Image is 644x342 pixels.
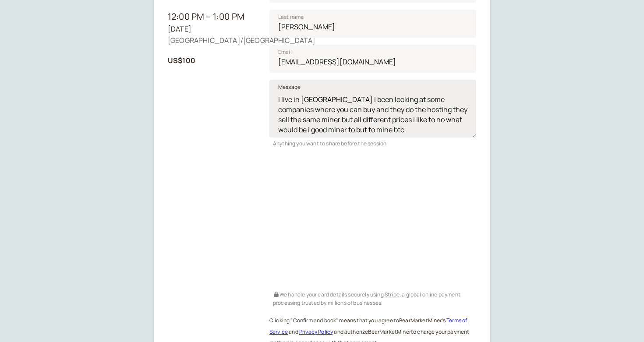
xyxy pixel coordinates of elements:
[278,48,292,56] span: Email
[269,45,476,73] input: Email
[168,10,255,24] div: 12:00 PM – 1:00 PM
[269,80,476,138] textarea: Message
[268,153,478,289] iframe: Secure payment input frame
[168,35,255,46] div: [GEOGRAPHIC_DATA]/[GEOGRAPHIC_DATA]
[278,83,301,92] span: Message
[269,289,476,307] div: We handle your card details securely using , a global online payment processing trusted by millio...
[269,138,476,148] div: Anything you want to share before the session
[168,24,255,35] div: [DATE]
[278,13,304,21] span: Last name
[385,291,400,298] a: Stripe
[269,10,476,38] input: Last name
[269,317,467,335] a: Terms of Service
[299,328,333,335] a: Privacy Policy
[168,56,195,65] b: US$100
